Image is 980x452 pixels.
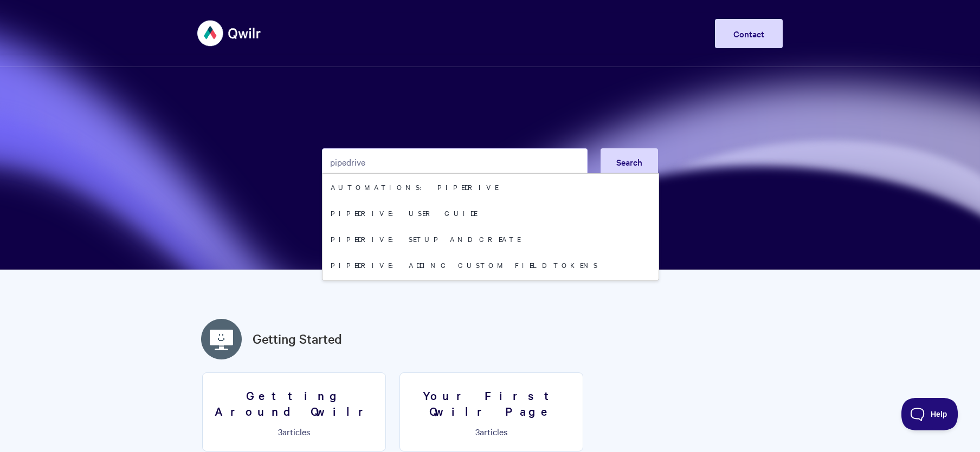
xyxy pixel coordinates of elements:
iframe: Toggle Customer Support [901,398,958,430]
button: Search [601,148,658,175]
a: Getting Around Qwilr 3articles [202,372,386,451]
a: Automations: Pipedrive [323,174,659,200]
a: Contact [715,19,783,48]
img: Qwilr Help Center [197,13,262,54]
p: articles [209,427,379,436]
a: Pipedrive: Setup and Create [323,226,659,252]
span: 3 [475,425,480,437]
a: Getting Started [253,329,342,349]
span: 3 [278,425,282,437]
h3: Your First Qwilr Page [407,388,576,418]
a: Your First Qwilr Page 3articles [399,372,583,451]
input: Search the knowledge base [322,148,588,175]
a: Pipedrive: Adding Custom Field Tokens [323,252,659,278]
a: Pipedrive: User Guide [323,200,659,226]
h3: Getting Around Qwilr [209,388,379,418]
span: Search [616,156,642,168]
p: articles [407,427,576,436]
